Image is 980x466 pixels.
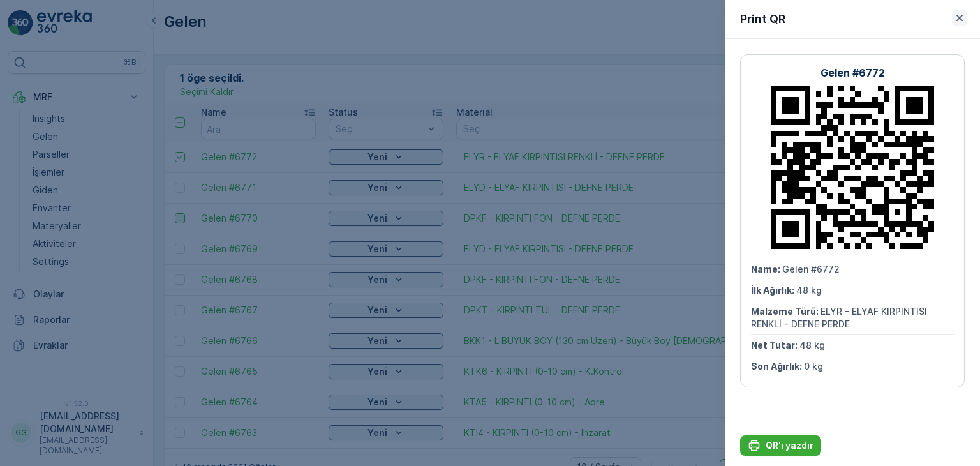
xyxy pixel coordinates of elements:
[11,230,56,241] span: İlk Ağırlık :
[751,340,799,350] span: Net Tutar :
[751,306,820,317] span: Malzeme Türü :
[751,264,782,274] span: Name :
[751,285,796,296] span: İlk Ağırlık :
[740,10,785,28] p: Print QR
[80,252,288,262] span: ELYR - ELYAF KIRPINTISI RENKLİ - DEFNE PERDE
[740,435,821,456] button: QR'ı yazdır
[11,209,42,220] span: Name :
[796,285,822,296] span: 48 kg
[11,252,80,262] span: Malzeme Türü :
[820,65,885,80] p: Gelen #6772
[751,361,804,372] span: Son Ağırlık :
[64,294,83,304] span: 0 kg
[42,209,100,220] span: Gelen #6772
[766,439,813,452] p: QR'ı yazdır
[799,340,825,350] span: 48 kg
[59,273,85,283] span: 48 kg
[782,264,840,274] span: Gelen #6772
[804,361,823,372] span: 0 kg
[751,306,930,329] span: ELYR - ELYAF KIRPINTISI RENKLİ - DEFNE PERDE
[457,11,521,26] p: Gelen #6772
[11,294,64,304] span: Son Ağırlık :
[56,230,82,241] span: 48 kg
[11,273,59,283] span: Net Tutar :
